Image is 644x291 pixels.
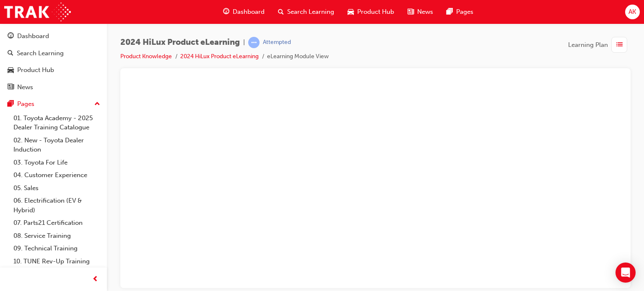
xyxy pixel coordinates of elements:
button: Learning Plan [568,37,631,53]
span: Dashboard [233,7,265,17]
div: News [17,82,33,92]
span: Pages [456,7,473,17]
a: guage-iconDashboard [216,3,271,21]
a: search-iconSearch Learning [271,3,341,21]
a: pages-iconPages [440,3,480,21]
a: 07. Parts21 Certification [10,216,104,229]
button: Pages [3,96,104,112]
a: 06. Electrification (EV & Hybrid) [10,194,104,216]
span: Search Learning [287,7,334,17]
span: News [417,7,433,17]
button: AK [625,5,640,19]
div: Product Hub [17,65,54,75]
a: 01. Toyota Academy - 2025 Dealer Training Catalogue [10,112,104,134]
a: 2024 HiLux Product eLearning [180,53,259,60]
a: News [3,80,104,95]
a: 04. Customer Experience [10,169,104,182]
img: Trak [4,3,71,21]
span: search-icon [278,7,284,17]
span: guage-icon [223,7,229,17]
span: car-icon [348,7,354,17]
span: news-icon [408,7,414,17]
a: Search Learning [3,46,104,61]
a: car-iconProduct Hub [341,3,401,21]
span: AK [628,7,636,17]
span: | [243,38,245,47]
span: news-icon [8,84,14,91]
div: Search Learning [17,49,64,58]
span: up-icon [94,99,100,110]
a: 03. Toyota For Life [10,156,104,169]
a: 10. TUNE Rev-Up Training [10,255,104,268]
a: 05. Sales [10,182,104,195]
span: Learning Plan [568,40,608,50]
div: Attempted [263,39,291,46]
a: Product Knowledge [120,53,172,60]
span: Product Hub [357,7,394,17]
button: DashboardSearch LearningProduct HubNews [3,27,104,96]
div: Dashboard [17,31,49,41]
span: learningRecordVerb_ATTEMPT-icon [248,37,260,48]
a: 08. Service Training [10,229,104,242]
span: pages-icon [8,100,14,108]
a: Dashboard [3,28,104,44]
span: pages-icon [447,7,453,17]
div: Open Intercom Messenger [615,263,636,283]
div: Pages [17,99,34,109]
span: prev-icon [92,274,99,285]
li: eLearning Module View [267,52,329,62]
span: car-icon [8,67,14,74]
a: Product Hub [3,62,104,78]
a: 09. Technical Training [10,242,104,255]
span: search-icon [8,50,13,57]
a: news-iconNews [401,3,440,21]
a: 02. New - Toyota Dealer Induction [10,134,104,156]
span: list-icon [616,40,623,50]
span: 2024 HiLux Product eLearning [120,38,240,47]
span: guage-icon [8,33,14,40]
